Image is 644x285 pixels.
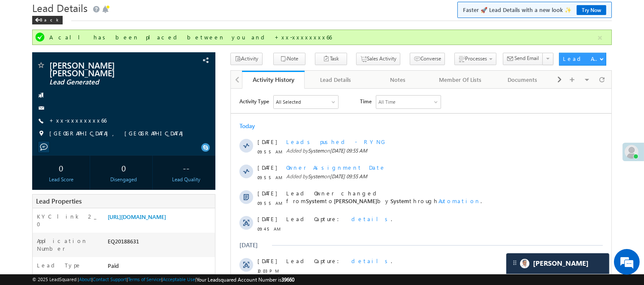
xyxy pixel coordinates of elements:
div: . [55,168,334,176]
img: carter-drag [511,259,518,266]
button: Activity [230,53,263,65]
label: Application Number [37,237,99,252]
span: [PERSON_NAME] [PERSON_NAME] [49,61,163,76]
span: 10:03 PM [27,178,52,186]
div: carter-dragCarter[PERSON_NAME] [506,253,610,274]
a: About [79,276,91,282]
div: Today [9,33,36,41]
span: [DATE] [27,126,46,134]
a: Contact Support [93,276,127,282]
span: Lead Generated [49,78,163,87]
a: +xx-xxxxxxxx66 [49,117,106,124]
a: Try Now [577,5,606,15]
span: Lead Owner changed from to by through . [55,101,251,116]
button: Sales Activity [356,53,400,65]
span: © 2025 LeadSquared | | | | | [32,276,294,284]
div: Lead Details [311,75,359,85]
label: Lead Type [37,261,82,269]
em: Start Chat [117,222,156,234]
a: Activity History [242,71,304,89]
span: Time [129,6,141,19]
span: [DATE] 09:55 AM [99,59,136,65]
div: Chat with us now [45,45,144,56]
a: [URL][DOMAIN_NAME] [108,213,166,220]
div: Member Of Lists [436,75,484,85]
div: Lead Score [34,176,88,183]
a: Lead Details [305,71,367,89]
div: Documents [499,75,546,85]
span: [DATE] [27,168,46,176]
div: Activity History [248,75,298,84]
span: System [75,108,94,116]
div: Paid [106,261,215,273]
a: Notes [367,71,429,89]
a: Acceptable Use [163,276,195,282]
a: Documents [492,71,554,89]
span: Leads pushed - RYNG [55,49,155,57]
div: All Selected [43,7,107,20]
span: Added by on [55,58,334,66]
label: KYC link 2_0 [37,213,99,228]
span: [DATE] 09:55 AM [99,84,136,91]
span: Automation [208,108,250,116]
button: Processes [454,53,496,65]
button: Note [273,53,305,65]
span: [GEOGRAPHIC_DATA], [GEOGRAPHIC_DATA] [49,129,187,138]
span: System [77,59,93,65]
span: details [121,168,160,176]
span: 09:55 AM [27,59,52,67]
button: Task [315,53,347,65]
textarea: Type your message and hit 'Enter' [11,79,157,215]
span: 09:45 AM [27,136,52,144]
span: 09:55 AM [27,111,52,118]
span: 09:55 AM [27,85,52,93]
span: Carter [533,259,589,267]
button: Send Email [503,53,543,65]
div: Disengaged [97,176,150,183]
span: Added by on [55,84,334,92]
span: Owner Assignment Date [55,75,155,82]
div: Lead Quality [160,176,213,183]
span: Lead Properties [36,197,82,205]
a: Terms of Service [128,276,161,282]
img: Carter [520,259,529,268]
span: System [160,108,178,116]
div: All Selected [45,9,70,17]
div: 0 [97,160,150,176]
a: Back [32,15,67,23]
button: Lead Actions [559,53,606,66]
div: [DATE] [9,153,36,160]
span: System [77,84,93,91]
a: Member Of Lists [429,71,492,89]
div: Minimize live chat window [141,4,161,25]
span: Activity Type [9,6,38,19]
div: 0 [34,160,88,176]
span: [DATE] [27,101,46,108]
span: Lead Capture: [55,168,114,176]
span: Faster 🚀 Lead Details with a new look ✨ [463,6,606,14]
div: -- [160,160,213,176]
span: Lead Details [32,1,88,15]
button: Converse [410,53,445,65]
div: Lead Actions [563,55,599,63]
div: Back [32,16,63,24]
span: Send Email [515,54,539,62]
span: [DATE] [27,49,46,57]
span: [DATE] [27,75,46,83]
div: EQ20188631 [106,237,215,249]
span: Processes [465,55,487,62]
span: Lead Capture: [55,126,114,134]
div: A call has been placed between you and +xx-xxxxxxxx66 [49,33,596,41]
div: . [55,126,334,134]
span: [PERSON_NAME] [103,108,146,116]
span: Your Leadsquared Account Number is [197,276,294,283]
img: d_60004797649_company_0_60004797649 [15,45,36,56]
span: details [121,126,160,134]
div: All Time [148,9,165,17]
span: 39660 [281,276,294,283]
div: Notes [374,75,421,85]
